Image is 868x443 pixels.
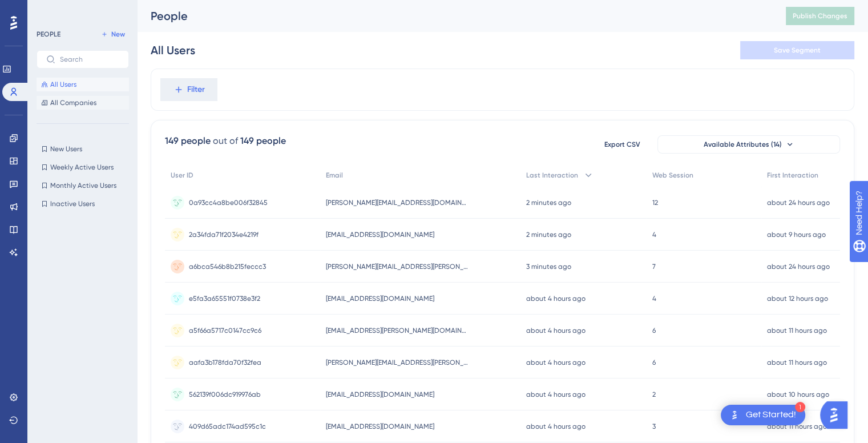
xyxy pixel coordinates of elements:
input: Search [60,55,119,63]
time: 2 minutes ago [526,199,571,207]
button: Inactive Users [37,197,129,211]
img: launcher-image-alternative-text [728,408,741,422]
span: 0a93cc4a8be006f32845 [189,198,268,207]
div: 149 people [165,134,211,148]
time: about 4 hours ago [526,422,586,430]
time: 3 minutes ago [526,263,571,271]
span: User ID [171,171,193,180]
span: 4 [652,230,656,239]
span: Publish Changes [793,11,847,21]
time: about 4 hours ago [526,359,586,367]
time: about 24 hours ago [767,199,830,207]
span: 2 [652,390,656,399]
iframe: UserGuiding AI Assistant Launcher [820,398,854,432]
time: about 12 hours ago [767,295,828,303]
div: Open Get Started! checklist, remaining modules: 1 [721,405,805,425]
div: PEOPLE [37,30,60,39]
span: Email [326,171,343,180]
span: 4 [652,294,656,303]
span: 409d65adc174ad595c1c [189,422,266,431]
span: Inactive Users [50,199,95,208]
time: about 10 hours ago [767,390,829,398]
time: about 9 hours ago [767,231,826,239]
span: 562139f006dc919976ab [189,390,261,399]
time: 2 minutes ago [526,231,571,239]
time: about 4 hours ago [526,295,586,303]
span: a5f66a5717c0147cc9c6 [189,326,261,335]
button: New [97,27,129,41]
span: Weekly Active Users [50,163,114,172]
button: Monthly Active Users [37,179,129,192]
button: New Users [37,142,129,156]
time: about 11 hours ago [767,422,827,430]
span: [EMAIL_ADDRESS][PERSON_NAME][DOMAIN_NAME] [326,326,469,335]
span: Monthly Active Users [50,181,116,190]
button: Filter [160,78,217,101]
button: Export CSV [594,135,651,154]
time: about 24 hours ago [767,263,830,271]
span: Need Help? [27,3,71,17]
span: Export CSV [604,140,640,149]
div: Get Started! [746,409,796,421]
time: about 11 hours ago [767,359,827,367]
time: about 4 hours ago [526,390,586,398]
span: [EMAIL_ADDRESS][DOMAIN_NAME] [326,230,434,239]
span: [EMAIL_ADDRESS][DOMAIN_NAME] [326,294,434,303]
span: Save Segment [774,46,821,55]
span: Last Interaction [526,171,578,180]
span: 6 [652,326,656,335]
span: e5fa3a65551f0738e3f2 [189,294,260,303]
span: New Users [50,144,82,154]
button: All Users [37,78,129,91]
span: First Interaction [767,171,818,180]
span: All Users [50,80,76,89]
span: [PERSON_NAME][EMAIL_ADDRESS][PERSON_NAME][DOMAIN_NAME] [326,358,469,367]
span: 2a34fda71f2034e4219f [189,230,259,239]
button: Save Segment [740,41,854,59]
span: [EMAIL_ADDRESS][DOMAIN_NAME] [326,390,434,399]
div: 149 people [240,134,286,148]
span: Filter [187,83,205,96]
span: Available Attributes (14) [704,140,782,149]
div: out of [213,134,238,148]
span: 12 [652,198,658,207]
span: [EMAIL_ADDRESS][DOMAIN_NAME] [326,422,434,431]
span: 3 [652,422,656,431]
div: All Users [151,42,195,58]
span: 6 [652,358,656,367]
div: 1 [795,402,805,412]
span: [PERSON_NAME][EMAIL_ADDRESS][DOMAIN_NAME] [326,198,469,207]
button: Available Attributes (14) [657,135,840,154]
button: Publish Changes [786,7,854,25]
span: 7 [652,262,656,271]
span: All Companies [50,98,96,107]
time: about 4 hours ago [526,327,586,335]
span: Web Session [652,171,693,180]
time: about 11 hours ago [767,327,827,335]
button: All Companies [37,96,129,110]
div: People [151,8,757,24]
span: [PERSON_NAME][EMAIL_ADDRESS][PERSON_NAME][DOMAIN_NAME] [326,262,469,271]
span: New [111,30,125,39]
span: a6bca546b8b215feccc3 [189,262,266,271]
span: aafa3b178fda70f32fea [189,358,261,367]
button: Weekly Active Users [37,160,129,174]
